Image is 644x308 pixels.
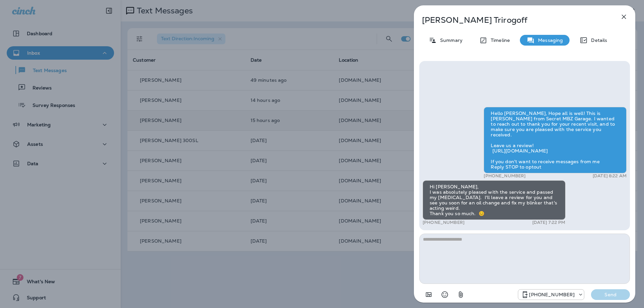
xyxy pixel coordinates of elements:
[518,291,584,299] div: +1 (424) 433-6149
[484,107,627,173] div: Hello [PERSON_NAME], Hope all is well! This is [PERSON_NAME] from Secret MBZ Garage. I wanted to ...
[484,173,526,179] p: [PHONE_NUMBER]
[588,38,607,43] p: Details
[437,38,463,43] p: Summary
[422,288,435,301] button: Add in a premade template
[422,15,605,25] p: [PERSON_NAME] Trirogoff
[593,173,627,179] p: [DATE] 8:22 AM
[535,38,563,43] p: Messaging
[438,288,451,301] button: Select an emoji
[423,180,566,220] div: Hi [PERSON_NAME], I was absolutely pleased with the service and passed my [MEDICAL_DATA]. I'll le...
[529,292,575,297] p: [PHONE_NUMBER]
[423,220,465,225] p: [PHONE_NUMBER]
[532,220,566,225] p: [DATE] 7:22 PM
[487,38,510,43] p: Timeline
